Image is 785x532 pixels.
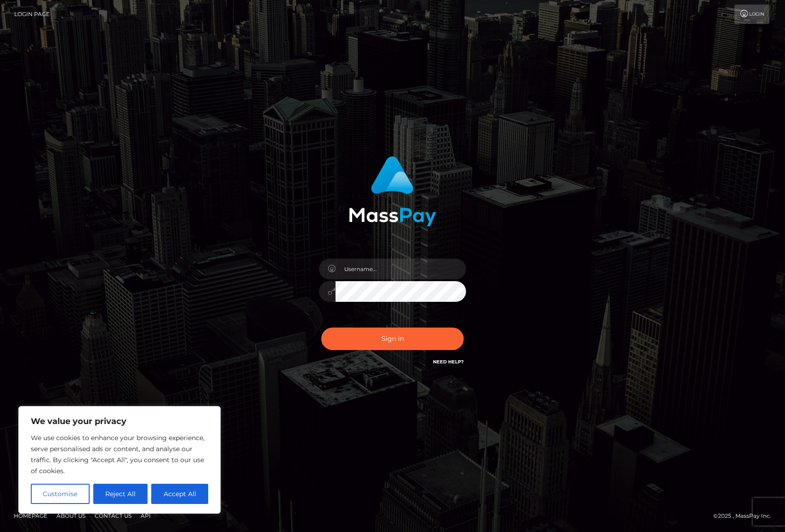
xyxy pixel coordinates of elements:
[349,156,436,226] img: MassPay Login
[321,328,464,350] button: Sign in
[31,432,208,476] p: We use cookies to enhance your browsing experience, serve personalised ads or content, and analys...
[10,509,51,523] a: Homepage
[734,5,769,24] a: Login
[336,259,466,279] input: Username...
[53,509,89,523] a: About Us
[433,359,464,365] a: Need Help?
[31,416,208,427] p: We value your privacy
[93,484,148,504] button: Reject All
[14,5,50,24] a: Login Page
[151,484,208,504] button: Accept All
[713,511,778,521] div: © 2025 , MassPay Inc.
[91,509,135,523] a: Contact Us
[31,484,90,504] button: Customise
[137,509,154,523] a: API
[18,406,221,514] div: We value your privacy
